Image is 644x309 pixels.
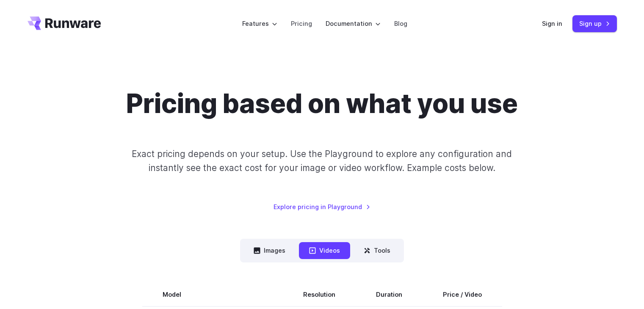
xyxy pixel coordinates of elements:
a: Blog [394,19,407,28]
label: Documentation [326,19,381,28]
button: Images [243,242,296,259]
button: Videos [299,242,350,259]
th: Duration [356,283,423,306]
th: Resolution [283,283,356,306]
a: Pricing [291,19,312,28]
p: Exact pricing depends on your setup. Use the Playground to explore any configuration and instantl... [116,147,528,175]
a: Explore pricing in Playground [274,202,370,212]
a: Sign in [542,19,562,28]
th: Price / Video [423,283,502,306]
a: Go to / [28,17,101,30]
h1: Pricing based on what you use [126,88,518,120]
button: Tools [354,242,401,259]
a: Sign up [572,15,617,32]
label: Features [242,19,277,28]
th: Model [142,283,283,306]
